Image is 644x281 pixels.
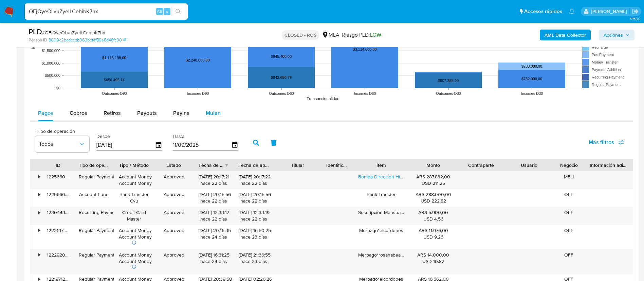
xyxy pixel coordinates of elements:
[545,30,586,40] b: AML Data Collector
[604,30,623,40] span: Acciones
[49,37,126,43] a: 8609c2bcdccdb063bbfef89e8d48fc00
[630,16,641,21] span: 3.158.0
[540,30,591,40] button: AML Data Collector
[322,31,339,39] div: MLA
[25,7,188,16] input: Buscar usuario o caso...
[157,8,162,15] span: Alt
[591,8,629,15] p: micaela.pliatskas@mercadolibre.com
[569,8,575,14] a: Notificaciones
[632,8,639,15] a: Salir
[171,7,185,16] button: search-icon
[166,8,168,15] span: s
[342,31,381,39] span: Riesgo PLD:
[370,31,381,39] span: LOW
[282,30,319,40] p: CLOSED - ROS
[524,8,562,15] span: Accesos rápidos
[29,37,47,43] b: Person ID
[42,29,105,36] span: # OEjQyeOLvuZyeILCehibK7hx
[29,26,42,37] b: PLD
[599,30,634,40] button: Acciones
